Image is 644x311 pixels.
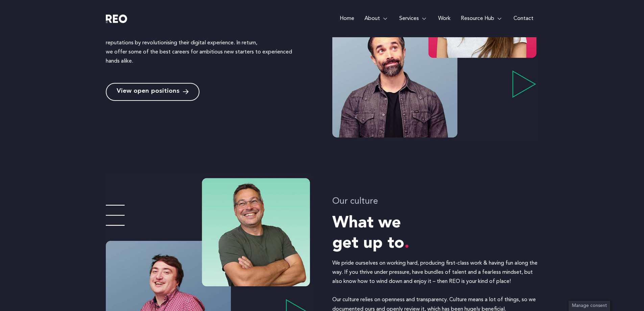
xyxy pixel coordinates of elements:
[332,215,409,252] span: What we get up to
[332,195,539,208] h4: Our culture
[572,304,607,308] span: Manage consent
[106,29,307,66] p: We want you to transform our clients’ businesses and reputations by revolutionising their digital...
[106,83,199,101] a: View open positions
[117,89,180,95] span: View open positions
